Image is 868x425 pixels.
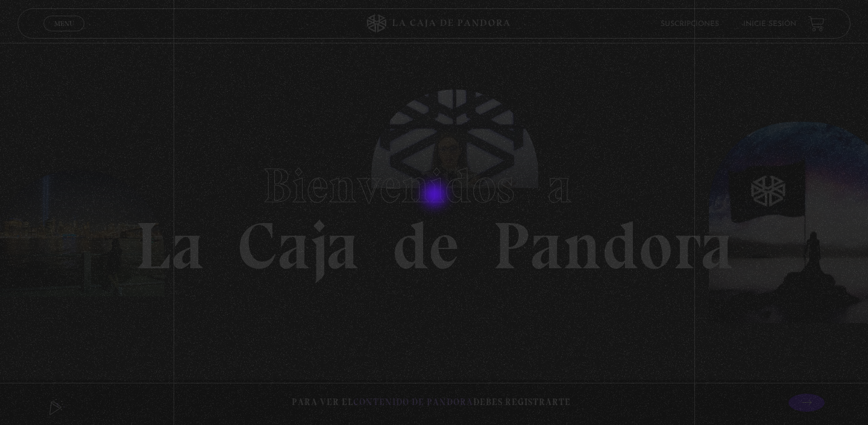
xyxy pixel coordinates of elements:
[292,394,571,411] p: Para ver el debes registrarte
[263,157,605,215] span: Bienvenidos a
[54,20,74,27] span: Menu
[135,146,734,279] h1: La Caja de Pandora
[50,30,78,39] span: Cerrar
[661,20,719,28] a: Suscripciones
[743,20,796,28] a: Inicie sesión
[808,16,825,32] a: View your shopping cart
[353,397,473,408] span: contenido de Pandora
